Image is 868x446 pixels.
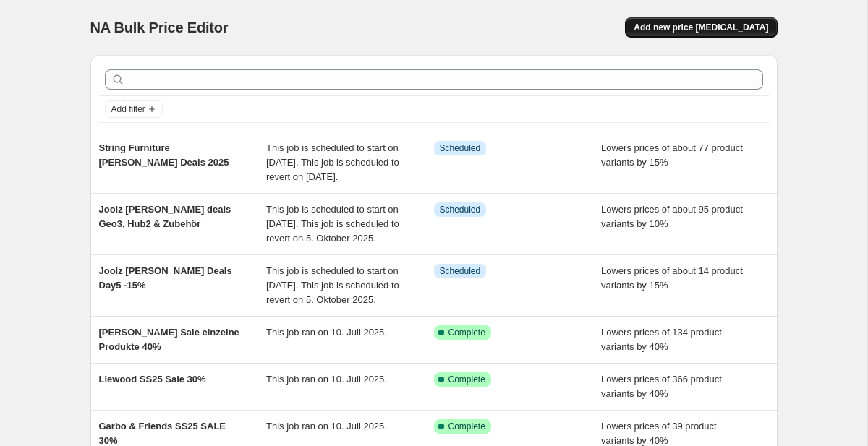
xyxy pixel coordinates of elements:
span: Complete [448,327,485,338]
span: Scheduled [440,265,481,277]
span: This job is scheduled to start on [DATE]. This job is scheduled to revert on 5. Oktober 2025. [266,204,399,244]
span: Complete [448,421,485,432]
span: Liewood SS25 Sale 30% [99,374,206,385]
span: Garbo & Friends SS25 SALE 30% [99,421,226,446]
span: Lowers prices of about 77 product variants by 15% [601,142,743,168]
span: Joolz [PERSON_NAME] deals Geo3, Hub2 & Zubehör [99,204,231,229]
span: Scheduled [440,142,481,154]
span: Lowers prices of about 95 product variants by 10% [601,204,743,229]
button: Add filter [105,100,163,118]
button: Add new price [MEDICAL_DATA] [625,17,777,38]
span: This job is scheduled to start on [DATE]. This job is scheduled to revert on 5. Oktober 2025. [266,265,399,305]
span: Complete [448,374,485,385]
span: Lowers prices of 134 product variants by 40% [601,327,722,352]
span: Lowers prices of 366 product variants by 40% [601,374,722,399]
span: NA Bulk Price Editor [90,20,229,35]
span: Joolz [PERSON_NAME] Deals Day5 -15% [99,265,232,291]
span: This job is scheduled to start on [DATE]. This job is scheduled to revert on [DATE]. [266,142,399,182]
span: Add filter [111,103,145,115]
span: Scheduled [440,204,481,215]
span: This job ran on 10. Juli 2025. [266,327,387,338]
span: Lowers prices of 39 product variants by 40% [601,421,717,446]
span: String Furniture [PERSON_NAME] Deals 2025 [99,142,229,168]
span: Add new price [MEDICAL_DATA] [634,22,768,33]
span: This job ran on 10. Juli 2025. [266,374,387,385]
span: [PERSON_NAME] Sale einzelne Produkte 40% [99,327,239,352]
span: Lowers prices of about 14 product variants by 15% [601,265,743,291]
span: This job ran on 10. Juli 2025. [266,421,387,432]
